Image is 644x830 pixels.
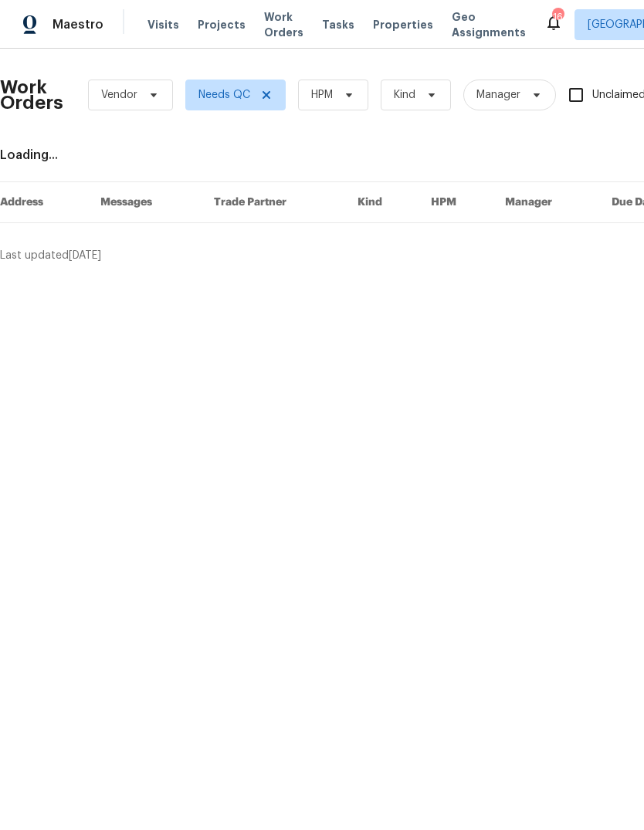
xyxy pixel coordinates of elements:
[198,87,250,103] span: Needs QC
[198,17,246,32] span: Projects
[101,87,137,103] span: Vendor
[88,182,202,223] th: Messages
[311,87,333,103] span: HPM
[476,87,520,103] span: Manager
[202,182,346,223] th: Trade Partner
[53,17,103,32] span: Maestro
[452,9,526,40] span: Geo Assignments
[493,182,599,223] th: Manager
[373,17,433,32] span: Properties
[552,9,563,25] div: 16
[419,182,493,223] th: HPM
[147,17,179,32] span: Visits
[264,9,303,40] span: Work Orders
[394,87,415,103] span: Kind
[69,250,101,261] span: [DATE]
[322,19,354,30] span: Tasks
[345,182,419,223] th: Kind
